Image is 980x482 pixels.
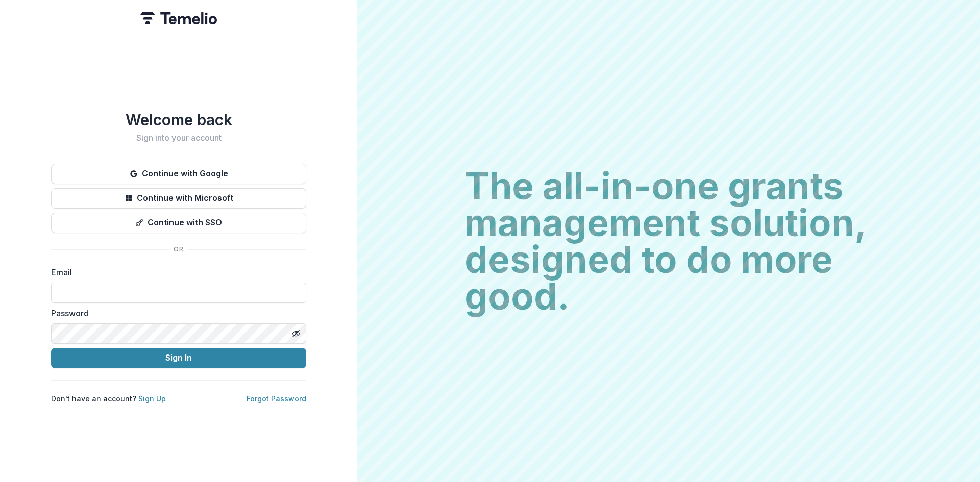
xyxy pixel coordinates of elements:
button: Toggle password visibility [288,325,304,342]
button: Continue with Google [51,164,306,184]
h2: Sign into your account [51,133,306,143]
a: Sign Up [138,394,166,403]
button: Continue with SSO [51,213,306,233]
label: Email [51,266,300,278]
button: Continue with Microsoft [51,188,306,209]
a: Forgot Password [247,394,306,403]
p: Don't have an account? [51,393,166,404]
label: Password [51,307,300,319]
button: Sign In [51,348,306,368]
img: Temelio [140,12,217,24]
h1: Welcome back [51,111,306,129]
